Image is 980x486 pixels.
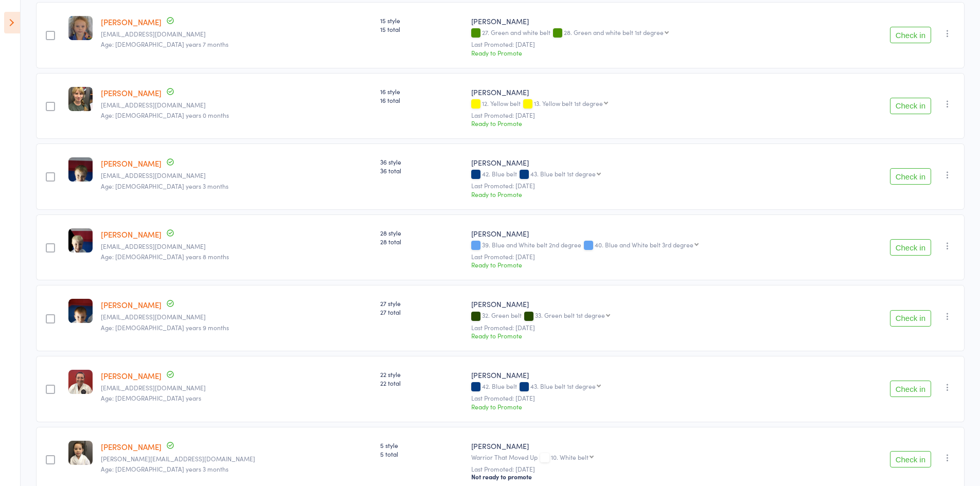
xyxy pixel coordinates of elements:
span: Age: [DEMOGRAPHIC_DATA] years [101,393,201,402]
button: Check in [890,381,931,397]
img: image1525242360.png [68,16,93,40]
span: Age: [DEMOGRAPHIC_DATA] years 0 months [101,111,229,119]
div: [PERSON_NAME] [471,441,835,451]
div: 28. Green and white belt 1st degree [564,29,664,35]
div: 40. Blue and White belt 3rd degree [595,241,693,248]
span: 5 total [380,449,463,458]
div: [PERSON_NAME] [471,157,835,168]
span: 5 style [380,441,463,449]
small: eahall83@gmail.com [101,313,372,320]
div: 42. Blue belt [471,170,835,179]
div: 12. Yellow belt [471,100,835,109]
div: 33. Green belt 1st degree [535,312,605,318]
span: 16 style [380,87,463,96]
small: Last Promoted: [DATE] [471,253,835,260]
span: Age: [DEMOGRAPHIC_DATA] years 9 months [101,323,229,332]
small: sherrygill@internode.on.net [101,101,372,109]
img: image1700806138.png [68,441,93,465]
span: 36 total [380,166,463,175]
div: [PERSON_NAME] [471,16,835,26]
div: Warrior That Moved Up [471,454,835,462]
div: 42. Blue belt [471,383,835,391]
a: [PERSON_NAME] [101,370,162,381]
small: eahall83@gmail.com [101,384,372,391]
div: 43. Blue belt 1st degree [530,170,596,177]
span: 22 style [380,370,463,379]
div: 10. White belt [551,454,589,460]
button: Check in [890,310,931,327]
small: ana.kerwald@gmail.com [101,455,372,462]
div: 27. Green and white belt [471,29,835,38]
div: Ready to Promote [471,48,835,57]
div: Ready to Promote [471,331,835,340]
button: Check in [890,27,931,43]
div: Not ready to promote [471,473,835,481]
button: Check in [890,168,931,185]
a: [PERSON_NAME] [101,87,162,98]
small: angcugola@gmail.com [101,30,372,38]
button: Check in [890,239,931,256]
a: [PERSON_NAME] [101,229,162,240]
a: [PERSON_NAME] [101,441,162,452]
small: Last Promoted: [DATE] [471,112,835,119]
span: Age: [DEMOGRAPHIC_DATA] years 3 months [101,182,228,190]
span: Age: [DEMOGRAPHIC_DATA] years 8 months [101,252,229,261]
button: Check in [890,98,931,114]
span: 28 style [380,228,463,237]
small: Last Promoted: [DATE] [471,182,835,189]
span: Age: [DEMOGRAPHIC_DATA] years 7 months [101,40,228,48]
div: 43. Blue belt 1st degree [530,383,596,389]
a: [PERSON_NAME] [101,16,162,27]
div: [PERSON_NAME] [471,299,835,309]
img: image1526446049.png [68,299,93,323]
div: 32. Green belt [471,312,835,320]
div: Ready to Promote [471,402,835,411]
img: image1526446115.png [68,228,93,253]
div: Ready to Promote [471,119,835,128]
span: Age: [DEMOGRAPHIC_DATA] years 3 months [101,464,228,473]
span: 36 style [380,157,463,166]
span: 16 total [380,96,463,104]
small: eahall83@gmail.com [101,243,372,250]
img: image1730877009.png [68,87,93,111]
span: 27 style [380,299,463,308]
small: Last Promoted: [DATE] [471,465,835,473]
span: 22 total [380,379,463,387]
div: Ready to Promote [471,260,835,269]
small: Last Promoted: [DATE] [471,324,835,331]
span: 15 style [380,16,463,25]
button: Check in [890,451,931,467]
div: [PERSON_NAME] [471,370,835,380]
div: [PERSON_NAME] [471,228,835,239]
a: [PERSON_NAME] [101,158,162,169]
div: 39. Blue and White belt 2nd degree [471,241,835,250]
small: Last Promoted: [DATE] [471,41,835,48]
img: image1635836475.png [68,370,93,394]
span: 27 total [380,308,463,316]
img: image1526446082.png [68,157,93,182]
div: 13. Yellow belt 1st degree [534,100,603,106]
span: 15 total [380,25,463,33]
div: [PERSON_NAME] [471,87,835,97]
a: [PERSON_NAME] [101,299,162,310]
small: Last Promoted: [DATE] [471,394,835,402]
div: Ready to Promote [471,190,835,199]
small: Eahall83@gmail.com [101,172,372,179]
span: 28 total [380,237,463,246]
